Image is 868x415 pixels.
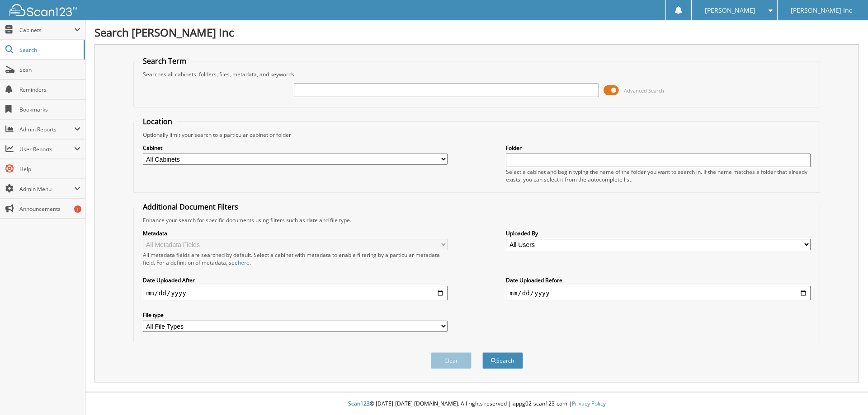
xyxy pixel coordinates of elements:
label: Metadata [143,229,448,237]
label: Cabinet [143,144,448,152]
button: Clear [431,352,472,369]
label: Date Uploaded Before [506,276,811,284]
input: end [506,286,811,300]
label: Uploaded By [506,229,811,237]
input: start [143,286,448,300]
span: Advanced Search [624,87,664,94]
legend: Search Term [138,56,191,66]
span: [PERSON_NAME] Inc [791,8,852,13]
img: scan123-logo-white.svg [9,4,77,16]
legend: Additional Document Filters [138,202,243,212]
span: Admin Reports [19,126,74,133]
div: Optionally limit your search to a particular cabinet or folder [138,131,816,139]
div: Enhance your search for specific documents using filters such as date and file type. [138,216,816,224]
span: [PERSON_NAME] [705,8,755,13]
span: Bookmarks [19,106,80,113]
div: Select a cabinet and begin typing the name of the folder you want to search in. If the name match... [506,168,811,183]
div: Searches all cabinets, folders, files, metadata, and keywords [138,70,816,78]
span: Cabinets [19,26,74,34]
span: Announcements [19,205,80,213]
a: here [238,259,250,266]
h1: Search [PERSON_NAME] Inc [94,25,859,40]
span: Scan [19,66,80,74]
div: © [DATE]-[DATE] [DOMAIN_NAME]. All rights reserved | appg02-scan123-com | [85,393,868,415]
span: Admin Menu [19,185,74,193]
legend: Location [138,117,177,126]
label: Date Uploaded After [143,276,448,284]
span: Help [19,165,80,173]
span: Search [19,46,79,54]
label: File type [143,311,448,319]
label: Folder [506,144,811,152]
button: Search [482,352,523,369]
div: All metadata fields are searched by default. Select a cabinet with metadata to enable filtering b... [143,251,448,266]
div: 1 [74,205,81,213]
a: Privacy Policy [572,400,606,407]
span: User Reports [19,145,74,153]
span: Scan123 [348,400,370,407]
span: Reminders [19,86,80,93]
